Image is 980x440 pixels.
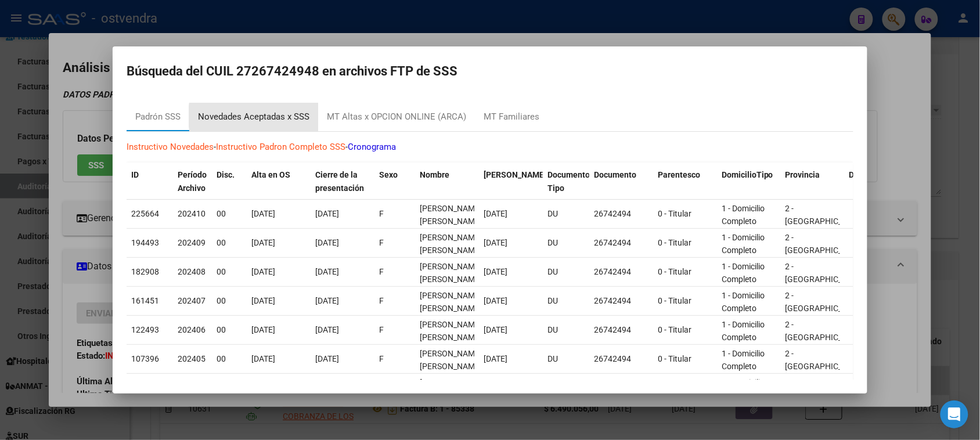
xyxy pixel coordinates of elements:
[251,296,275,305] span: [DATE]
[420,262,482,284] span: PICCININI GISELLE IVANA
[484,110,539,124] div: MT Familiares
[484,238,507,247] span: [DATE]
[315,296,339,305] span: [DATE]
[543,163,589,201] datatable-header-cell: Documento Tipo
[658,325,691,334] span: 0 - Titular
[653,163,717,201] datatable-header-cell: Parentesco
[379,209,384,218] span: F
[216,142,345,152] a: Instructivo Padron Completo SSS
[781,163,845,201] datatable-header-cell: Provincia
[786,233,864,255] span: 2 - [GEOGRAPHIC_DATA]
[722,233,765,255] span: 1 - Domicilio Completo
[251,354,275,363] span: [DATE]
[420,233,482,255] span: PICCININI GISELLE IVANA
[379,296,384,305] span: F
[315,354,339,363] span: [DATE]
[547,323,585,337] div: DU
[594,236,648,250] div: 26742494
[722,170,773,179] span: DomicilioTipo
[217,207,242,221] div: 00
[348,142,396,152] a: Cronograma
[658,170,700,179] span: Parentesco
[786,262,864,284] span: 2 - [GEOGRAPHIC_DATA]
[420,349,482,372] span: PICCININI GISELLE IVANA
[131,354,159,363] span: 107396
[786,320,864,342] span: 2 - [GEOGRAPHIC_DATA]
[420,170,449,179] span: Nombre
[127,163,173,201] datatable-header-cell: ID
[786,204,864,226] span: 2 - [GEOGRAPHIC_DATA]
[217,294,242,308] div: 00
[594,170,636,179] span: Documento
[547,170,590,193] span: Documento Tipo
[547,294,585,308] div: DU
[198,110,309,124] div: Novedades Aceptadas x SSS
[251,267,275,276] span: [DATE]
[594,207,648,221] div: 26742494
[594,294,648,308] div: 26742494
[484,354,507,363] span: [DATE]
[484,170,549,179] span: [PERSON_NAME].
[547,207,585,221] div: DU
[547,236,585,250] div: DU
[849,170,903,179] span: Departamento
[327,110,466,124] div: MT Altas x OPCION ONLINE (ARCA)
[131,209,159,218] span: 225664
[251,170,290,179] span: Alta en OS
[379,354,384,363] span: F
[212,163,247,201] datatable-header-cell: Disc.
[941,401,968,428] div: Open Intercom Messenger
[178,170,207,193] span: Período Archivo
[658,238,691,247] span: 0 - Titular
[722,349,765,372] span: 1 - Domicilio Completo
[420,320,482,342] span: PICCININI GISELLE IVANA
[415,163,479,201] datatable-header-cell: Nombre
[786,378,864,401] span: 2 - [GEOGRAPHIC_DATA]
[315,170,364,193] span: Cierre de la presentación
[178,325,206,334] span: 202406
[722,378,765,401] span: 1 - Domicilio Completo
[484,267,507,276] span: [DATE]
[379,238,384,247] span: F
[589,163,653,201] datatable-header-cell: Documento
[722,291,765,313] span: 1 - Domicilio Completo
[722,262,765,284] span: 1 - Domicilio Completo
[217,265,242,279] div: 00
[379,170,398,179] span: Sexo
[658,267,691,276] span: 0 - Titular
[217,352,242,366] div: 00
[173,163,212,201] datatable-header-cell: Período Archivo
[594,352,648,366] div: 26742494
[315,267,339,276] span: [DATE]
[547,352,585,366] div: DU
[217,323,242,337] div: 00
[131,325,159,334] span: 122493
[484,209,507,218] span: [DATE]
[131,267,159,276] span: 182908
[658,296,691,305] span: 0 - Titular
[374,163,415,201] datatable-header-cell: Sexo
[547,265,585,279] div: DU
[420,378,482,401] span: PICCININI GISELLE IVANA
[251,209,275,218] span: [DATE]
[127,142,214,152] a: Instructivo Novedades
[178,354,206,363] span: 202405
[131,238,159,247] span: 194493
[845,163,909,201] datatable-header-cell: Departamento
[178,238,206,247] span: 202409
[658,354,691,363] span: 0 - Titular
[135,110,181,124] div: Padrón SSS
[247,163,311,201] datatable-header-cell: Alta en OS
[178,209,206,218] span: 202410
[251,325,275,334] span: [DATE]
[786,170,820,179] span: Provincia
[315,238,339,247] span: [DATE]
[311,163,374,201] datatable-header-cell: Cierre de la presentación
[786,291,864,313] span: 2 - [GEOGRAPHIC_DATA]
[420,204,482,226] span: PICCININI GISELLE IVANA
[594,323,648,337] div: 26742494
[594,265,648,279] div: 26742494
[484,296,507,305] span: [DATE]
[484,325,507,334] span: [DATE]
[127,140,853,154] p: - -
